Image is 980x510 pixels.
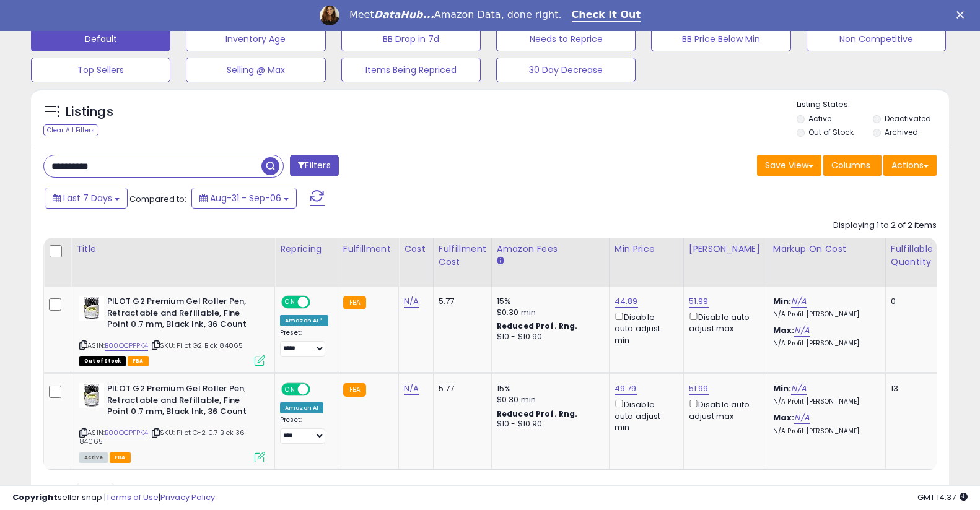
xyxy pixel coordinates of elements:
[280,329,328,357] div: Preset:
[107,383,258,421] b: PILOT G2 Premium Gel Roller Pen, Retractable and Refillable, Fine Point 0.7 mm, Black Ink, 36 Count
[280,243,333,256] div: Repricing
[917,491,968,503] span: 2025-09-16 14:37 GMT
[689,243,763,256] div: [PERSON_NAME]
[105,340,148,351] a: B00OCPFPK4
[280,315,328,326] div: Amazon AI *
[496,58,636,82] button: 30 Day Decrease
[831,159,870,171] span: Columns
[773,310,876,319] p: N/A Profit [PERSON_NAME]
[791,295,806,308] a: N/A
[308,297,328,308] span: OFF
[773,324,795,336] b: Max:
[885,127,918,137] label: Archived
[186,27,325,51] button: Inventory Age
[794,412,809,424] a: N/A
[808,127,854,137] label: Out of Stock
[150,340,243,350] span: | SKU: Pilot G2 Blck 84065
[883,155,937,176] button: Actions
[79,356,126,366] span: All listings that are currently out of stock and unavailable for purchase on Amazon
[689,310,758,334] div: Disable auto adjust max
[651,27,790,51] button: BB Price Below Min
[497,383,600,394] div: 15%
[823,155,882,176] button: Columns
[343,243,393,256] div: Fulfillment
[757,155,821,176] button: Save View
[79,296,104,321] img: 51ilq0ahNbL._SL40_.jpg
[689,397,758,421] div: Disable auto adjust max
[79,383,265,461] div: ASIN:
[107,296,258,334] b: PILOT G2 Premium Gel Roller Pen, Retractable and Refillable, Fine Point 0.7 mm, Black Ink, 36 Count
[497,296,600,307] div: 15%
[290,155,338,176] button: Filters
[320,6,339,25] img: Profile image for Georgie
[439,243,486,269] div: Fulfillment Cost
[891,383,929,394] div: 13
[129,193,186,205] span: Compared to:
[79,296,265,365] div: ASIN:
[572,9,641,22] a: Check It Out
[343,383,366,397] small: FBA
[439,296,482,307] div: 5.77
[615,397,674,433] div: Disable auto adjust min
[773,397,876,406] p: N/A Profit [PERSON_NAME]
[497,256,504,267] small: Amazon Fees.
[439,383,482,394] div: 5.77
[341,27,481,51] button: BB Drop in 7d
[808,113,831,124] label: Active
[76,243,269,256] div: Title
[349,9,562,21] div: Meet Amazon Data, done right.
[689,382,709,395] a: 51.99
[891,296,929,307] div: 0
[497,419,600,430] div: $10 - $10.90
[374,9,434,20] i: DataHub...
[773,243,880,256] div: Markup on Cost
[497,307,600,318] div: $0.30 min
[773,295,792,307] b: Min:
[768,238,885,287] th: The percentage added to the cost of goods (COGS) that forms the calculator for Min & Max prices.
[956,11,969,19] div: Close
[31,58,170,82] button: Top Sellers
[63,192,112,204] span: Last 7 Days
[280,416,328,444] div: Preset:
[343,296,366,309] small: FBA
[615,243,678,256] div: Min Price
[79,428,245,446] span: | SKU: Pilot G-2 0.7 Blck 36 84065
[497,321,578,331] b: Reduced Prof. Rng.
[308,384,328,395] span: OFF
[773,412,795,423] b: Max:
[66,103,113,121] h5: Listings
[280,402,323,413] div: Amazon AI
[210,192,281,204] span: Aug-31 - Sep-06
[12,492,215,504] div: seller snap | |
[45,188,128,209] button: Last 7 Days
[191,188,297,209] button: Aug-31 - Sep-06
[497,394,600,405] div: $0.30 min
[797,99,949,111] p: Listing States:
[689,295,709,308] a: 51.99
[404,243,428,256] div: Cost
[404,295,419,308] a: N/A
[497,332,600,342] div: $10 - $10.90
[282,384,298,395] span: ON
[12,491,58,503] strong: Copyright
[404,382,419,395] a: N/A
[43,124,98,136] div: Clear All Filters
[106,491,159,503] a: Terms of Use
[110,452,131,463] span: FBA
[773,382,792,394] b: Min:
[79,383,104,408] img: 51ilq0ahNbL._SL40_.jpg
[794,324,809,337] a: N/A
[615,382,637,395] a: 49.79
[885,113,931,124] label: Deactivated
[128,356,149,366] span: FBA
[615,295,638,308] a: 44.89
[497,243,604,256] div: Amazon Fees
[160,491,215,503] a: Privacy Policy
[496,27,636,51] button: Needs to Reprice
[773,339,876,348] p: N/A Profit [PERSON_NAME]
[186,58,325,82] button: Selling @ Max
[791,382,806,395] a: N/A
[79,452,108,463] span: All listings currently available for purchase on Amazon
[105,428,148,438] a: B00OCPFPK4
[31,27,170,51] button: Default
